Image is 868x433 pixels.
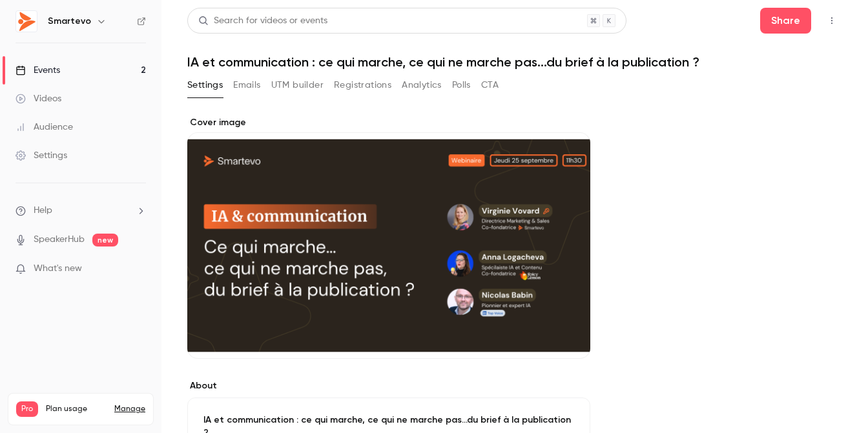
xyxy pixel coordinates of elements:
[187,379,590,392] label: About
[187,116,590,359] section: Cover image
[760,8,811,34] button: Share
[271,75,324,96] button: UTM builder
[187,54,842,70] h1: IA et communication : ce qui marche, ce qui ne marche pas...du brief à la publication ?
[34,233,85,247] a: SpeakerHub
[34,204,52,217] span: Help
[187,75,223,96] button: Settings
[334,75,391,96] button: Registrations
[481,75,499,96] button: CTA
[198,14,327,28] div: Search for videos or events
[48,15,91,28] h6: Smartevo
[16,401,38,417] span: Pro
[16,11,37,32] img: Smartevo
[15,204,146,217] li: help-dropdown-opener
[402,75,442,96] button: Analytics
[452,75,471,96] button: Polls
[15,92,61,105] div: Videos
[92,234,118,247] span: new
[187,116,590,129] label: Cover image
[34,262,82,276] span: What's new
[46,404,107,414] span: Plan usage
[233,75,260,96] button: Emails
[15,149,67,162] div: Settings
[114,404,145,414] a: Manage
[15,121,73,134] div: Audience
[15,64,60,77] div: Events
